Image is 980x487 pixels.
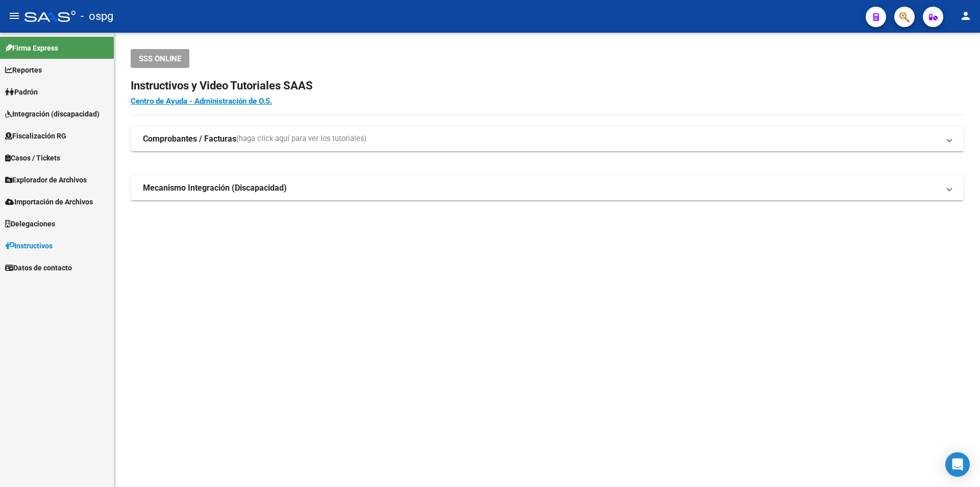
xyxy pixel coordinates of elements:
[5,262,72,273] span: Datos de contacto
[5,86,38,98] span: Padrón
[945,452,970,477] div: Open Intercom Messenger
[5,130,66,142] span: Fiscalización RG
[8,10,20,22] mat-icon: menu
[131,76,964,96] h2: Instructivos y Video Tutoriales SAAS
[131,49,189,68] button: SSS ONLINE
[5,174,87,185] span: Explorador de Archivos
[131,127,964,151] mat-expansion-panel-header: Comprobantes / Facturas(haga click aquí para ver los tutoriales)
[5,42,58,54] span: Firma Express
[5,218,55,229] span: Delegaciones
[5,240,53,251] span: Instructivos
[139,54,181,63] span: SSS ONLINE
[960,10,972,22] mat-icon: person
[5,152,60,164] span: Casos / Tickets
[236,133,366,145] span: (haga click aquí para ver los tutoriales)
[5,196,93,207] span: Importación de Archivos
[143,133,236,145] strong: Comprobantes / Facturas
[5,108,100,120] span: Integración (discapacidad)
[5,64,42,76] span: Reportes
[131,176,964,200] mat-expansion-panel-header: Mecanismo Integración (Discapacidad)
[143,182,287,194] strong: Mecanismo Integración (Discapacidad)
[81,5,113,28] span: - ospg
[131,97,272,106] a: Centro de Ayuda - Administración de O.S.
